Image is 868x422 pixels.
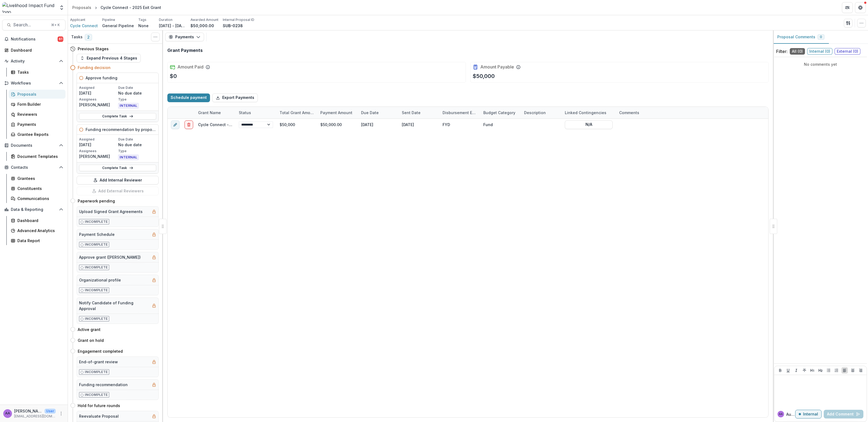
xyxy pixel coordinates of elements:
[78,65,111,70] h4: Funding decision
[9,110,65,119] a: Reviewers
[17,176,61,181] div: Grantees
[399,107,439,118] div: Sent Date
[13,22,48,27] span: Search...
[9,100,65,109] a: Form Builder
[79,254,141,260] h5: Approve grant ([PERSON_NAME])
[2,79,65,87] button: Open Workflows
[70,4,163,11] nav: breadcrumb
[2,163,65,172] button: Open Contacts
[480,107,521,118] div: Budget Category
[102,17,115,22] p: Pipeline
[236,107,276,118] div: Status
[562,107,616,118] div: Linked Contingencies
[11,143,57,148] span: Documents
[17,196,61,201] div: Communications
[17,186,61,191] div: Constituents
[9,226,65,235] a: Advanced Analytics
[9,174,65,183] a: Grantees
[439,107,480,118] div: Disbursement Entity
[167,93,210,102] button: Schedule payment
[79,149,117,154] p: Assignees
[102,23,134,29] p: General Pipeline
[195,110,224,115] div: Grant Name
[833,367,840,374] button: Ordered List
[480,110,519,115] div: Budget Category
[165,33,204,41] button: Payments
[184,120,193,129] button: delete
[2,20,65,30] button: Search...
[276,110,317,115] div: Total Grant Amount
[2,57,65,65] button: Open Activity
[776,61,865,67] p: No comments yet
[85,242,108,247] p: Incomplete
[773,30,829,44] button: Proposal Comments
[236,110,254,115] div: Status
[101,5,161,10] div: Cycle Connect - 2025 Exit Grant
[79,382,128,387] h5: Funding recommendation
[17,91,61,97] div: Proposals
[58,2,65,13] button: Open entity switcher
[138,17,146,22] p: Tags
[17,111,61,117] div: Reviewers
[58,36,63,42] span: 61
[79,113,156,120] a: Complete Task
[85,34,92,40] span: 2
[71,35,83,39] h3: Tasks
[521,107,562,118] div: Description
[9,194,65,203] a: Communications
[78,327,101,332] h4: Active grant
[317,107,358,118] div: Payment Amount
[79,413,119,419] h5: Reevaluate Proposal
[190,17,218,22] p: Awarded Amount
[9,152,65,161] a: Document Templates
[17,121,61,127] div: Payments
[817,367,824,374] button: Heading 2
[11,37,58,42] span: Notifications
[825,367,832,374] button: Bullet List
[77,176,159,185] button: Add Internal Reviewer
[79,97,117,102] p: Assignees
[9,68,65,77] a: Tasks
[317,110,356,115] div: Payment Amount
[9,90,65,99] a: Proposals
[17,69,61,75] div: Tasks
[85,370,108,374] p: Incomplete
[58,410,64,417] button: More
[171,120,180,129] button: edit
[855,2,866,13] button: Get Help
[118,149,156,154] p: Type
[77,187,159,195] button: Add External Reviewers
[803,412,818,417] p: Internal
[841,367,848,374] button: Align Left
[521,110,549,115] div: Description
[616,107,657,118] div: Comments
[118,85,156,90] p: Due Date
[79,359,118,365] h5: End-of-grant review
[276,119,317,130] div: $50,000
[79,85,117,90] p: Assigned
[399,119,439,130] div: [DATE]
[70,23,98,29] a: Cycle Connect
[2,141,65,150] button: Open Documents
[79,137,117,142] p: Assigned
[9,120,65,129] a: Payments
[212,93,258,102] button: Export Payments
[11,165,57,170] span: Contacts
[2,35,65,43] button: Notifications61
[776,48,788,55] p: Filter:
[86,127,156,132] h5: Funding recommendation by proposal owner
[17,228,61,233] div: Advanced Analytics
[562,110,610,115] div: Linked Contingencies
[11,59,57,64] span: Activity
[151,33,160,41] button: Toggle View Cancelled Tasks
[85,265,108,270] p: Incomplete
[801,367,808,374] button: Strike
[11,207,57,212] span: Data & Reporting
[820,35,822,39] span: 0
[223,17,254,22] p: Internal Proposal ID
